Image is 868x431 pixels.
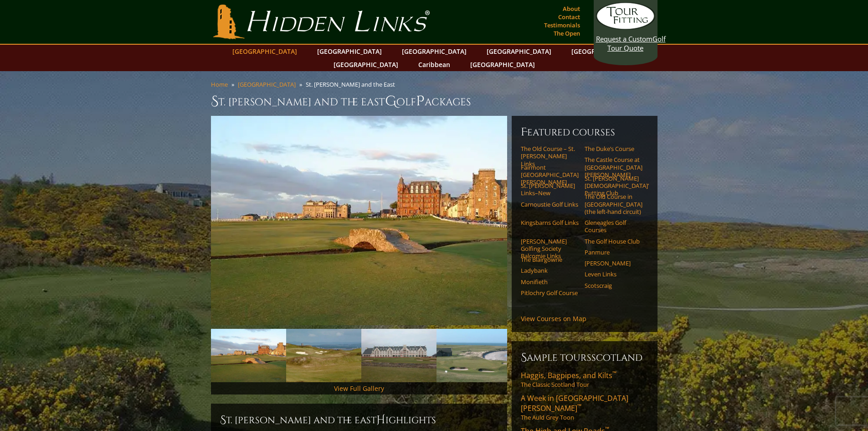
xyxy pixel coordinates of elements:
a: Fairmont [GEOGRAPHIC_DATA][PERSON_NAME] [521,164,579,186]
a: Leven Links [585,270,642,278]
a: Caribbean [414,58,455,71]
span: A Week in [GEOGRAPHIC_DATA][PERSON_NAME] [521,393,628,413]
a: The Blairgowrie [521,256,579,263]
a: Contact [556,10,582,23]
a: A Week in [GEOGRAPHIC_DATA][PERSON_NAME]™The Auld Grey Toon [521,393,648,421]
a: Scotscraig [585,282,642,289]
a: St. [PERSON_NAME] [DEMOGRAPHIC_DATA]’ Putting Club [585,175,642,197]
a: [PERSON_NAME] [585,260,642,267]
a: Panmure [585,249,642,256]
a: [GEOGRAPHIC_DATA] [313,45,386,58]
a: [GEOGRAPHIC_DATA] [482,45,556,58]
a: [GEOGRAPHIC_DATA] [228,45,302,58]
a: Home [211,80,228,88]
h6: Sample ToursScotland [521,350,648,365]
span: Request a Custom [596,34,652,43]
a: The Old Course – St. [PERSON_NAME] Links [521,145,579,167]
sup: ™ [612,369,616,377]
a: [GEOGRAPHIC_DATA] [329,58,403,71]
a: St. [PERSON_NAME] Links–New [521,182,579,197]
a: About [560,2,582,15]
a: Testimonials [542,19,582,31]
span: P [416,92,425,110]
a: [GEOGRAPHIC_DATA] [466,58,539,71]
a: Haggis, Bagpipes, and Kilts™The Classic Scotland Tour [521,370,648,389]
a: [PERSON_NAME] Golfing Society Balcomie Links [521,238,579,260]
a: [GEOGRAPHIC_DATA] [567,45,641,58]
a: Request a CustomGolf Tour Quote [596,2,655,52]
a: The Castle Course at [GEOGRAPHIC_DATA][PERSON_NAME] [585,156,642,178]
a: View Full Gallery [334,384,384,393]
h6: Featured Courses [521,125,648,140]
a: Kingsbarns Golf Links [521,219,579,226]
span: H [376,413,385,427]
a: Ladybank [521,267,579,274]
h2: St. [PERSON_NAME] and the East ighlights [220,413,498,427]
a: [GEOGRAPHIC_DATA] [238,80,296,88]
h1: St. [PERSON_NAME] and the East olf ackages [211,92,657,110]
a: The Old Course in [GEOGRAPHIC_DATA] (the left-hand circuit) [585,193,642,215]
a: Gleneagles Golf Courses [585,219,642,234]
a: The Duke’s Course [585,145,642,152]
a: [GEOGRAPHIC_DATA] [397,45,471,58]
a: Pitlochry Golf Course [521,289,579,296]
li: St. [PERSON_NAME] and the East [306,80,399,88]
a: View Courses on Map [521,314,586,323]
a: The Golf House Club [585,238,642,245]
span: G [385,92,396,110]
a: Carnoustie Golf Links [521,201,579,208]
sup: ™ [577,402,581,410]
a: Monifieth [521,278,579,286]
a: The Open [551,27,582,40]
span: Haggis, Bagpipes, and Kilts [521,370,616,380]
